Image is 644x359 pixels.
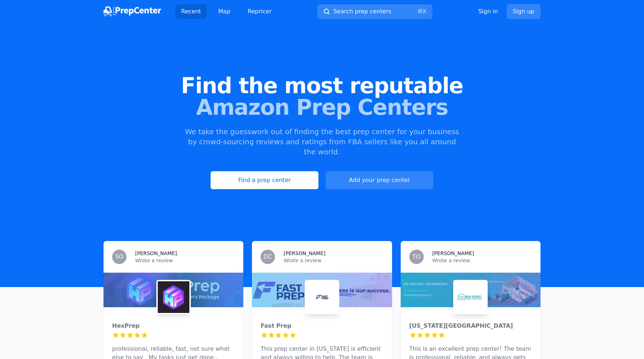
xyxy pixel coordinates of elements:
kbd: K [423,8,427,15]
p: We take the guesswork out of finding the best prep center for your business by crowd-sourcing rev... [184,127,460,157]
h3: [PERSON_NAME] [432,250,474,257]
div: HexPrep [112,322,235,330]
kbd: ⌘ [417,8,423,15]
a: Sign up [507,4,540,19]
img: PrepCenter [103,6,161,17]
span: Find the most reputable [11,75,632,96]
p: Wrote a review [135,257,235,264]
div: [US_STATE][GEOGRAPHIC_DATA] [409,322,532,330]
img: HexPrep [158,281,189,313]
p: Wrote a review [284,257,383,264]
h3: [PERSON_NAME] [284,250,325,257]
span: TO [412,254,420,260]
span: Search prep centers [333,7,391,16]
div: Fast Prep [261,322,383,330]
button: Search prep centers⌘K [317,4,432,19]
a: Sign in [478,7,498,16]
img: Fast Prep [306,281,338,313]
span: Amazon Prep Centers [11,96,632,118]
a: Add your prep center [326,171,433,189]
h3: [PERSON_NAME]. [135,250,179,257]
img: New Jersey Prep Center [455,281,486,313]
a: Recent [175,4,207,19]
a: Find a prep center [211,171,318,189]
a: Repricer [242,4,277,19]
p: Wrote a review [432,257,532,264]
a: Map [212,4,236,19]
span: SO [115,254,124,260]
span: DC [264,254,272,260]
